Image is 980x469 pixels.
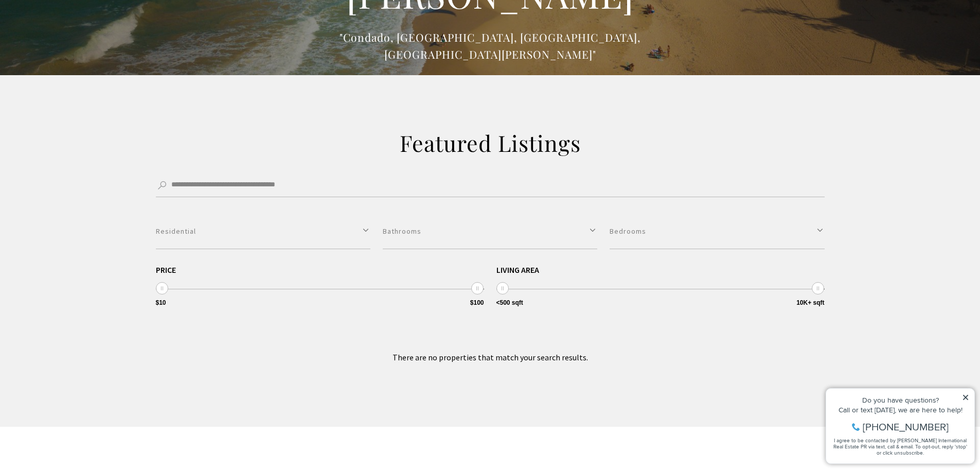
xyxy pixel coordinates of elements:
[156,351,825,364] p: There are no properties that match your search results.
[11,23,149,30] div: Do you have questions?
[13,63,147,83] span: I agree to be contacted by [PERSON_NAME] International Real Estate PR via text, call & email. To ...
[156,300,166,306] span: $10
[156,174,825,197] input: Search by Address, City, or Neighborhood
[42,48,128,59] span: [PHONE_NUMBER]
[284,29,696,63] p: "Condado, [GEOGRAPHIC_DATA], [GEOGRAPHIC_DATA], [GEOGRAPHIC_DATA][PERSON_NAME]"
[156,214,370,249] button: Residential
[11,33,149,40] div: Call or text [DATE], we are here to help!
[269,129,711,158] h2: Featured Listings
[383,214,597,249] button: Bathrooms
[796,300,824,306] span: 10K+ sqft
[470,300,484,306] span: $100
[610,214,824,249] button: Bedrooms
[496,300,523,306] span: <500 sqft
